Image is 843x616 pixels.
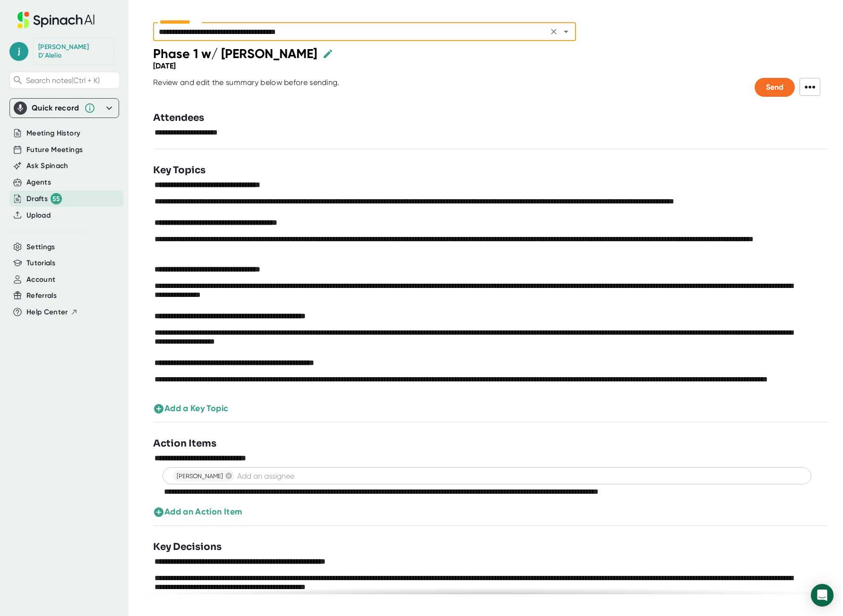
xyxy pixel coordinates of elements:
button: Add a Key Topic [153,402,228,415]
div: [DATE] [153,61,176,70]
div: Quick record [32,103,79,113]
span: [PERSON_NAME] [173,472,227,481]
button: Add an Action Item [153,506,242,518]
span: Help Center [26,307,68,318]
button: Upload [26,210,51,221]
div: Janel D'Alelio [38,43,109,59]
div: 55 [51,193,62,204]
div: [PERSON_NAME] [173,470,234,481]
button: Send [755,78,795,97]
h3: Key Decisions [153,540,222,554]
button: Open [559,25,573,38]
div: Drafts [26,193,62,204]
div: Review and edit the summary below before sending. [153,78,340,97]
h3: Key Topics [153,163,206,177]
div: Phase 1 w/ [PERSON_NAME] [153,46,317,61]
button: Clear [547,25,560,38]
button: Tutorials [26,258,55,269]
div: Open Intercom Messenger [811,584,834,607]
span: Search notes (Ctrl + K) [26,76,100,85]
div: Quick record [14,99,115,118]
button: Referrals [26,290,57,301]
input: Add an assignee [235,469,802,482]
button: Agents [26,177,51,188]
button: Meeting History [26,128,80,139]
button: Future Meetings [26,144,83,155]
button: Ask Spinach [26,160,69,171]
h3: Attendees [153,111,204,125]
span: ••• [800,78,820,96]
h3: Action Items [153,437,216,451]
button: Drafts 55 [26,193,62,204]
span: j [9,42,28,61]
button: Settings [26,242,55,253]
span: Send [766,83,783,92]
button: Account [26,274,55,285]
button: Help Center [26,307,78,318]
